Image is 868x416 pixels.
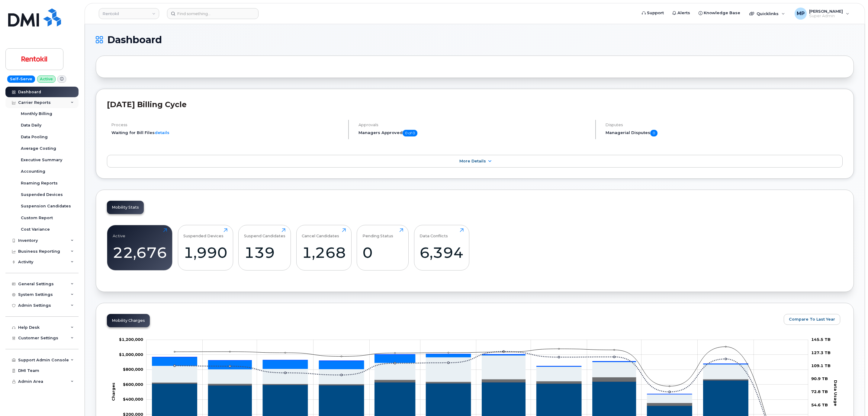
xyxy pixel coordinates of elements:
g: $0 [123,367,143,372]
tspan: Data Usage [833,380,838,406]
tspan: $1,200,000 [119,337,143,342]
span: More Details [459,159,486,163]
tspan: 145.5 TB [811,337,831,342]
div: 0 [362,244,403,261]
div: 22,676 [113,244,167,261]
div: Suspend Candidates [244,228,285,238]
a: Active22,676 [113,228,167,267]
tspan: 127.3 TB [811,350,831,355]
span: Compare To Last Year [789,316,835,322]
a: Cancel Candidates1,268 [302,228,346,267]
tspan: $400,000 [123,397,143,402]
h2: [DATE] Billing Cycle [107,100,843,109]
tspan: $800,000 [123,367,143,372]
div: Suspended Devices [183,228,223,238]
div: Pending Status [362,228,393,238]
h4: Approvals [358,123,590,127]
tspan: $600,000 [123,382,143,387]
div: 139 [244,244,285,261]
div: Active [113,228,125,238]
li: Waiting for Bill Files [111,130,343,136]
tspan: 72.8 TB [811,389,828,394]
g: $0 [123,397,143,402]
tspan: 90.9 TB [811,376,828,381]
tspan: Charges [111,382,116,401]
h5: Managers Approved [358,130,590,136]
g: $0 [119,337,143,342]
a: Suspended Devices1,990 [183,228,227,267]
div: 1,990 [183,244,227,261]
a: details [155,130,169,135]
div: Data Conflicts [420,228,448,238]
tspan: 109.1 TB [811,363,831,368]
iframe: Messenger Launcher [842,390,863,411]
h4: Process [111,123,343,127]
span: 0 [650,130,657,136]
h4: Disputes [606,123,843,127]
g: $0 [123,382,143,387]
a: Data Conflicts6,394 [420,228,464,267]
button: Compare To Last Year [784,314,840,325]
span: 0 of 0 [403,130,417,136]
g: $0 [119,352,143,357]
tspan: 54.6 TB [811,402,828,407]
a: Suspend Candidates139 [244,228,285,267]
a: Pending Status0 [362,228,403,267]
div: 1,268 [302,244,346,261]
h5: Managerial Disputes [606,130,843,136]
div: Cancel Candidates [302,228,339,238]
tspan: $1,000,000 [119,352,143,357]
div: 6,394 [420,244,464,261]
span: Dashboard [107,35,162,44]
